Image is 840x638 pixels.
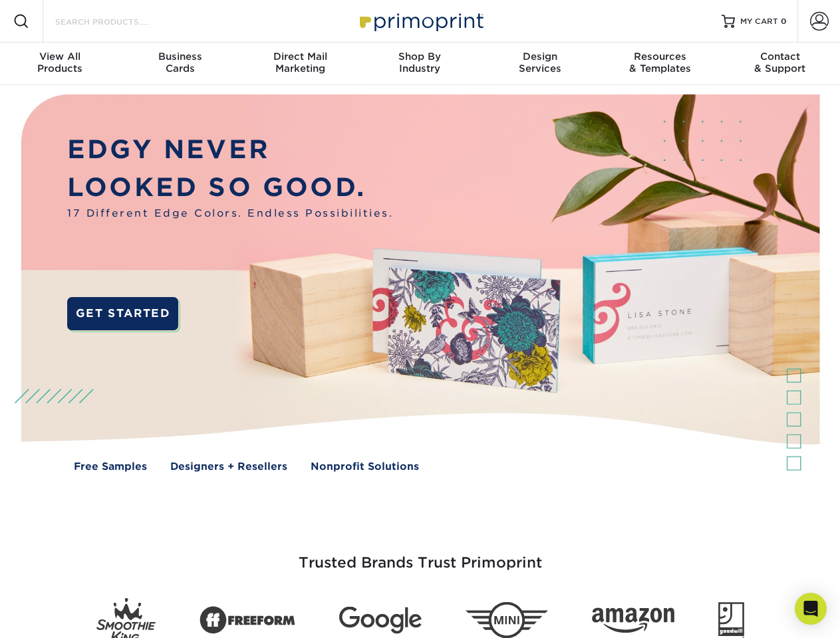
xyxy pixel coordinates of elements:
div: & Templates [600,51,720,74]
div: Marketing [240,51,360,74]
a: Contact& Support [720,43,840,85]
span: 0 [781,17,787,26]
a: Free Samples [74,459,147,475]
span: Direct Mail [240,51,360,62]
a: Shop ByIndustry [360,43,480,85]
p: LOOKED SO GOOD. [67,169,393,207]
a: Resources& Templates [600,43,720,85]
a: DesignServices [480,43,600,85]
a: Direct MailMarketing [240,43,360,85]
span: Design [480,51,600,62]
span: Contact [720,51,840,62]
img: Goodwill [718,602,744,638]
div: Open Intercom Messenger [795,593,827,625]
img: Primoprint [354,7,487,35]
div: Industry [360,51,480,74]
span: Resources [600,51,720,62]
a: GET STARTED [67,297,178,330]
img: Google [339,607,422,634]
img: Amazon [592,608,674,633]
div: & Support [720,51,840,74]
h3: Trusted Brands Trust Primoprint [31,522,809,587]
span: Shop By [360,51,480,62]
a: BusinessCards [120,43,239,85]
a: Designers + Resellers [170,459,287,475]
span: MY CART [740,16,778,27]
span: 17 Different Edge Colors. Endless Possibilities. [67,206,393,221]
span: Business [120,51,239,62]
input: SEARCH PRODUCTS..... [54,13,184,29]
div: Services [480,51,600,74]
a: Nonprofit Solutions [311,459,419,475]
div: Cards [120,51,239,74]
p: EDGY NEVER [67,131,393,169]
